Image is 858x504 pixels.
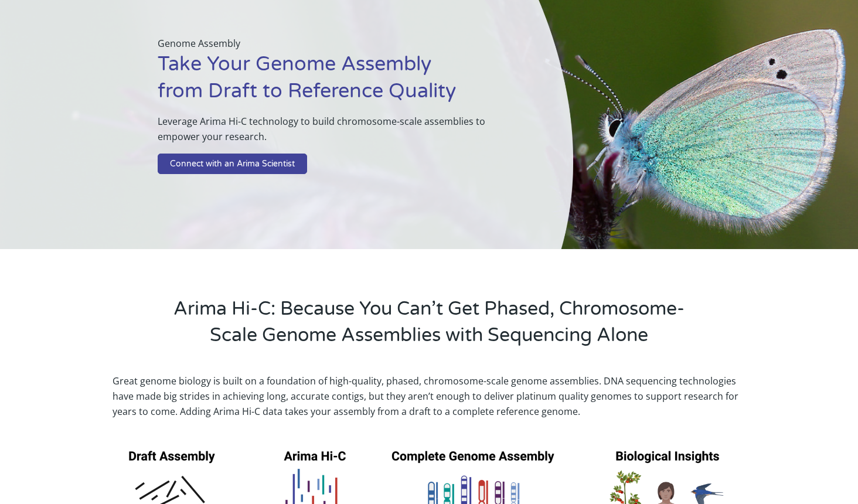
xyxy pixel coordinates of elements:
[158,114,514,154] p: Leverage Arima Hi-C technology to build chromosome-scale assemblies to empower your research.
[158,36,514,179] div: Genome Assembly
[158,51,514,114] h1: Take Your Genome Assembly from Draft to Reference Quality
[158,154,307,175] a: Connect with an Arima Scientist
[113,373,745,419] p: Great genome biology is built on a foundation of high-quality, phased, chromosome-scale genome as...
[159,296,699,357] h2: Arima Hi-C: Because You Can’t Get Phased, Chromosome-Scale Genome Assemblies with Sequencing Alone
